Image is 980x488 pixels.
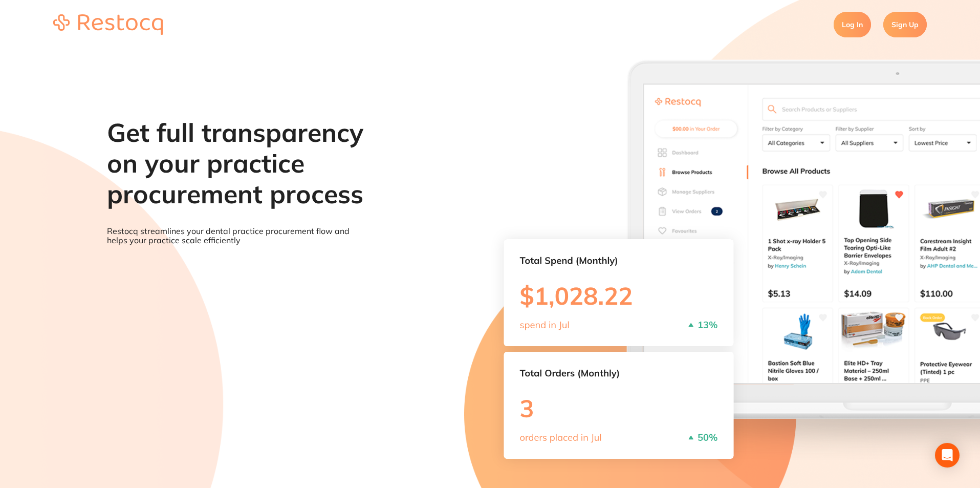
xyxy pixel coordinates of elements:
div: Open Intercom Messenger [935,443,960,468]
p: Restocq streamlines your dental practice procurement flow and helps your practice scale efficiently [107,226,365,245]
a: Log In [834,12,871,37]
a: Sign Up [883,12,927,37]
h1: Get full transparency on your practice procurement process [107,117,365,209]
img: restocq_logo.svg [53,14,163,35]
